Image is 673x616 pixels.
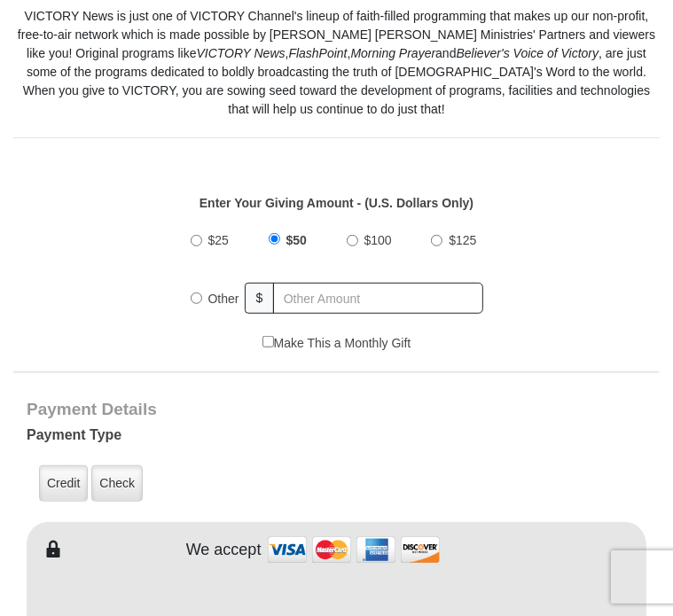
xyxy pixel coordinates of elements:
i: FlashPoint [288,46,347,60]
i: Believer's Voice of Victory [457,46,599,60]
input: Other Amount [273,283,482,314]
span: Other [208,292,239,306]
label: Credit [39,465,88,502]
span: $50 [286,233,307,247]
span: $ [245,283,275,314]
strong: Enter Your Giving Amount - (U.S. Dollars Only) [200,196,473,210]
span: $125 [449,233,476,247]
h5: Payment Type [27,426,646,452]
span: $100 [364,233,392,247]
input: Make This a Monthly Gift [262,336,274,347]
h3: Payment Details [27,400,646,420]
img: credit cards accepted [265,531,442,569]
i: Morning Prayer [351,46,436,60]
label: Make This a Monthly Gift [262,334,411,353]
div: VICTORY News is just one of VICTORY Channel's lineup of faith-filled programming that makes up ou... [13,7,660,119]
label: Check [91,465,143,502]
span: $25 [208,233,229,247]
i: VICTORY News [196,46,285,60]
h4: We accept [186,541,262,560]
